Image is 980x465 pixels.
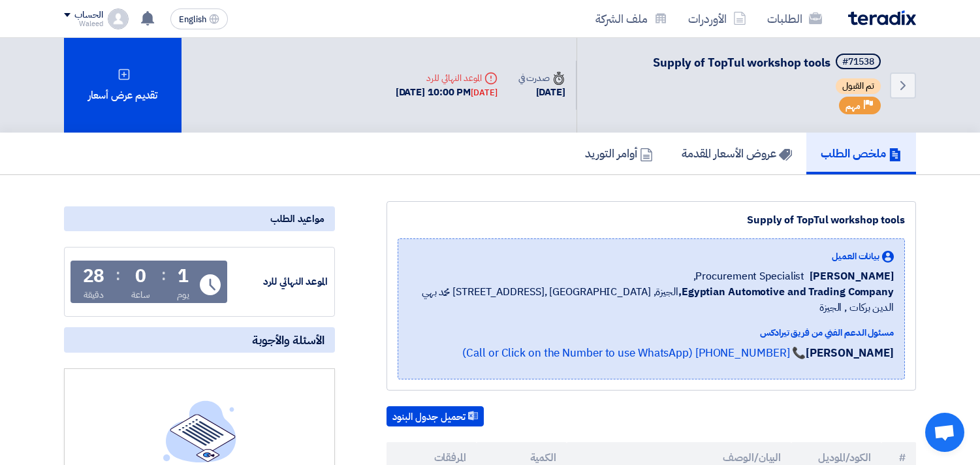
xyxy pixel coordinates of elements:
span: بيانات العميل [832,249,879,263]
img: Teradix logo [848,10,916,25]
span: مهم [846,100,861,112]
span: Supply of TopTul workshop tools [653,54,830,71]
a: عروض الأسعار المقدمة [667,133,806,174]
a: الطلبات [757,3,832,34]
div: : [116,263,120,287]
div: الموعد النهائي للرد [396,71,498,85]
h5: ملخص الطلب [821,146,902,161]
div: دقيقة [84,288,104,302]
b: Egyptian Automotive and Trading Company, [678,284,894,300]
img: empty_state_list.svg [163,400,236,462]
a: أوامر التوريد [571,133,667,174]
span: Procurement Specialist, [693,268,805,284]
h5: أوامر التوريد [585,146,653,161]
button: تحميل جدول البنود [387,406,484,427]
div: [DATE] [518,85,565,100]
div: [DATE] 10:00 PM [396,85,498,100]
span: [PERSON_NAME] [810,268,894,284]
div: [DATE] [471,86,497,99]
div: #71538 [842,57,874,67]
strong: [PERSON_NAME] [806,345,894,361]
h5: Supply of TopTul workshop tools [653,54,883,72]
div: 0 [135,267,146,285]
div: مسئول الدعم الفني من فريق تيرادكس [409,326,894,340]
a: 📞 [PHONE_NUMBER] (Call or Click on the Number to use WhatsApp) [462,345,806,361]
span: الأسئلة والأجوبة [252,332,324,347]
a: ملف الشركة [585,3,678,34]
button: English [170,8,228,29]
div: صدرت في [518,71,565,85]
div: 1 [178,267,189,285]
div: الموعد النهائي للرد [230,274,328,289]
div: تقديم عرض أسعار [64,38,182,133]
div: يوم [177,288,189,302]
div: الحساب [74,10,103,21]
a: الأوردرات [678,3,757,34]
span: تم القبول [836,78,881,94]
div: : [161,263,166,287]
div: Open chat [925,413,964,452]
img: profile_test.png [108,8,129,29]
span: الجيزة, [GEOGRAPHIC_DATA] ,[STREET_ADDRESS] محمد بهي الدين بركات , الجيزة [409,284,894,315]
h5: عروض الأسعار المقدمة [682,146,792,161]
div: Waleed [64,20,103,27]
div: 28 [83,267,105,285]
div: مواعيد الطلب [64,206,335,231]
div: ساعة [131,288,150,302]
div: Supply of TopTul workshop tools [398,212,905,228]
a: ملخص الطلب [806,133,916,174]
span: English [179,15,206,24]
